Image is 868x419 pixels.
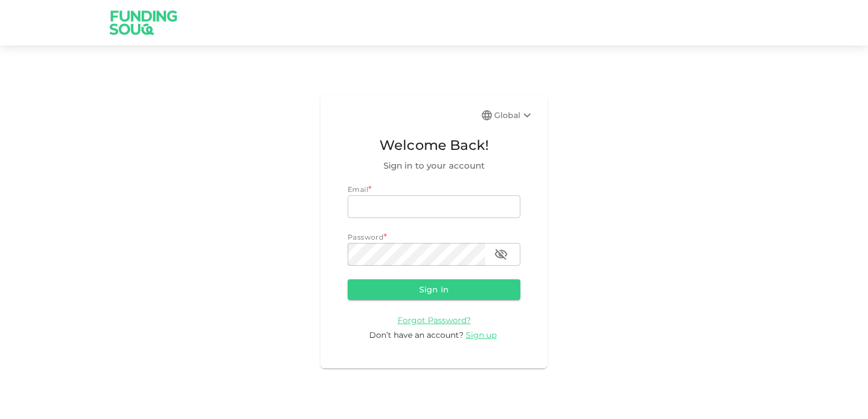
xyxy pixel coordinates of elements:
[348,243,485,266] input: password
[348,279,520,300] button: Sign in
[398,315,471,325] span: Forgot Password?
[348,233,383,241] span: Password
[348,159,520,173] span: Sign in to your account
[369,330,464,340] span: Don’t have an account?
[466,330,496,340] span: Sign up
[348,195,520,218] input: email
[494,108,534,122] div: Global
[348,135,520,156] span: Welcome Back!
[398,315,471,325] a: Forgot Password?
[348,185,368,194] span: Email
